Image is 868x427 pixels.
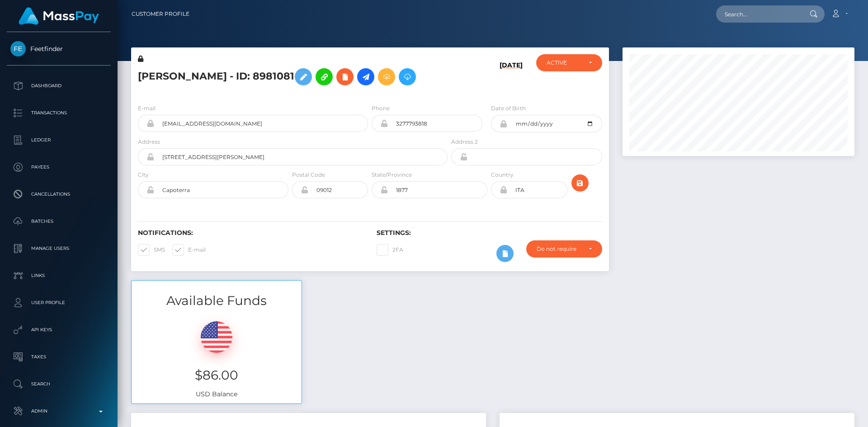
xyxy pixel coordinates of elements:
[491,104,526,113] label: Date of Birth
[10,323,107,337] p: API Keys
[138,366,295,384] h3: $86.00
[7,400,111,422] a: Admin
[10,377,107,391] p: Search
[536,54,602,71] button: ACTIVE
[138,229,363,237] h6: Notifications:
[7,156,111,178] a: Payees
[10,404,107,418] p: Admin
[7,237,111,260] a: Manage Users
[138,244,165,256] label: SMS
[451,138,478,146] label: Address 2
[19,7,99,25] img: MassPay Logo
[357,68,374,85] a: Initiate Payout
[372,104,390,113] label: Phone
[10,106,107,120] p: Transactions
[7,373,111,395] a: Search
[7,45,111,53] span: Feetfinder
[7,183,111,206] a: Cancellations
[10,79,107,93] p: Dashboard
[172,244,206,256] label: E-mail
[10,242,107,255] p: Manage Users
[138,64,443,90] h5: [PERSON_NAME] - ID: 8981081
[10,215,107,228] p: Batches
[132,292,302,310] h3: Available Funds
[377,244,403,256] label: 2FA
[7,291,111,314] a: User Profile
[10,41,26,56] img: Feetfinder
[716,5,801,23] input: Search...
[10,133,107,147] p: Ledger
[138,138,160,146] label: Address
[526,240,602,258] button: Do not require
[138,104,156,113] label: E-mail
[138,171,149,179] label: City
[10,188,107,201] p: Cancellations
[7,129,111,151] a: Ledger
[10,269,107,282] p: Links
[10,296,107,310] p: User Profile
[547,59,581,66] div: ACTIVE
[7,75,111,97] a: Dashboard
[377,229,602,237] h6: Settings:
[372,171,412,179] label: State/Province
[7,210,111,233] a: Batches
[7,264,111,287] a: Links
[7,319,111,341] a: API Keys
[132,310,302,404] div: USD Balance
[491,171,514,179] label: Country
[10,160,107,174] p: Payees
[292,171,325,179] label: Postal Code
[500,61,523,93] h6: [DATE]
[132,5,189,23] a: Customer Profile
[201,321,232,353] img: USD.png
[7,346,111,368] a: Taxes
[537,245,581,253] div: Do not require
[10,350,107,364] p: Taxes
[7,102,111,124] a: Transactions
